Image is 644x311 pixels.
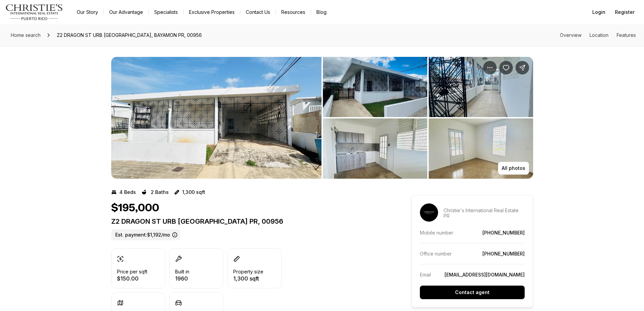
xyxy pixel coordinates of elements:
p: 1,300 sqft [182,190,205,195]
button: All photos [498,162,529,175]
p: $150.00 [117,276,147,281]
a: [PHONE_NUMBER] [482,251,525,257]
a: Our Advantage [104,7,148,17]
img: logo [5,4,63,20]
button: View image gallery [323,118,427,179]
p: Price per sqft [117,269,147,274]
a: [PHONE_NUMBER] [482,230,525,236]
button: Save Property: Z2 DRAGON ST URB LOMAS VERDES [499,61,513,74]
button: Contact agent [420,286,525,299]
span: Z2 DRAGON ST URB [GEOGRAPHIC_DATA], BAYAMON PR, 00956 [54,30,205,41]
div: Listing Photos [111,57,533,179]
a: Skip to: Location [590,32,609,38]
button: View image gallery [429,118,533,179]
p: 1,300 sqft [233,276,263,281]
button: Property options [483,61,497,74]
p: Email [420,272,431,277]
p: Office number [420,251,452,257]
p: 4 Beds [119,190,136,195]
li: 1 of 4 [111,57,321,179]
p: Property size [233,269,263,274]
p: Mobile number [420,230,453,236]
h1: $195,000 [111,202,159,215]
button: Contact Us [240,7,276,17]
p: 2 Baths [151,190,169,195]
button: Share Property: Z2 DRAGON ST URB LOMAS VERDES [516,61,529,74]
button: Register [611,5,639,19]
label: Est. payment: $1,192/mo [111,229,180,240]
p: Christie's International Real Estate PR [444,208,525,219]
a: Our Story [71,7,103,17]
p: Z2 DRAGON ST URB [GEOGRAPHIC_DATA] PR, 00956 [111,217,387,225]
span: Login [592,9,605,15]
p: Built in [175,269,189,274]
a: Blog [311,7,332,17]
span: Home search [11,32,41,38]
li: 2 of 4 [323,57,533,179]
a: [EMAIL_ADDRESS][DOMAIN_NAME] [445,272,525,277]
nav: Page section menu [560,32,636,38]
p: 1960 [175,276,189,281]
a: Specialists [149,7,183,17]
a: Exclusive Properties [184,7,240,17]
button: View image gallery [111,57,321,179]
button: View image gallery [429,57,533,117]
span: Register [615,9,635,15]
p: Contact agent [455,290,490,295]
a: Skip to: Features [617,32,636,38]
a: Resources [276,7,311,17]
a: Home search [8,30,43,41]
a: Skip to: Overview [560,32,581,38]
button: View image gallery [323,57,427,117]
p: All photos [502,165,525,171]
button: Login [588,5,610,19]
